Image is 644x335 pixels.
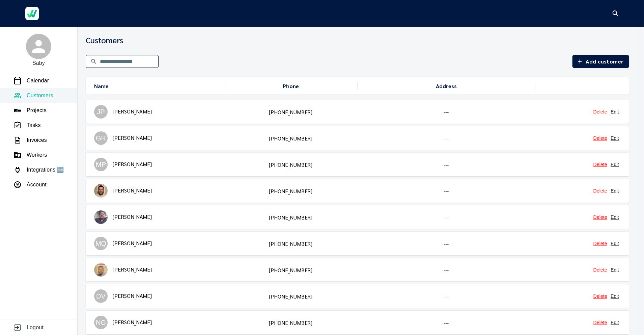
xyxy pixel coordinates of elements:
[32,59,45,67] p: Saby
[27,324,44,332] p: Logout
[593,320,607,325] a: Delete
[593,267,607,273] a: Delete
[113,187,152,194] a: [PERSON_NAME]
[611,214,619,220] a: Edit
[25,7,39,20] img: Werkgo Logo
[113,108,152,115] a: [PERSON_NAME]
[593,109,607,114] a: Delete
[444,319,449,326] h5: ---
[593,162,607,167] a: Delete
[444,240,449,247] h5: ---
[13,181,47,189] a: Account
[94,158,108,171] div: MP
[611,293,619,299] a: Edit
[94,131,108,145] div: GR
[86,35,123,45] h3: Customers
[611,241,619,246] a: Edit
[593,188,607,194] a: Delete
[269,319,312,326] a: [PHONE_NUMBER]
[113,266,152,273] a: [PERSON_NAME]
[269,108,312,115] a: [PHONE_NUMBER]
[593,214,607,220] a: Delete
[444,266,449,274] h5: ---
[593,135,607,141] a: Delete
[113,134,152,141] a: [PERSON_NAME]
[27,121,41,129] p: Tasks
[283,82,299,89] h5: Phone
[611,162,619,167] a: Edit
[94,237,108,250] div: MQ
[572,55,629,68] button: Add customer
[20,3,44,24] a: Werkgo Logo
[13,92,53,100] a: Customers
[13,106,47,114] a: Projects
[444,293,449,300] h5: ---
[27,166,64,174] p: Integrations 🆕
[269,187,312,195] a: [PHONE_NUMBER]
[269,240,312,247] a: [PHONE_NUMBER]
[436,82,457,89] h5: Address
[27,136,47,144] p: Invoices
[13,166,64,174] a: Integrations 🆕
[27,106,47,114] p: Projects
[13,77,49,85] a: Calendar
[269,135,312,142] a: [PHONE_NUMBER]
[113,318,152,326] a: [PERSON_NAME]
[593,293,607,299] a: Delete
[13,136,47,144] a: Invoices
[611,267,619,273] a: Edit
[94,263,108,277] img: b100f6ae-6595-4987-a863-afecb3ba3831.jpg
[27,77,49,85] p: Calendar
[269,266,312,274] a: [PHONE_NUMBER]
[27,181,47,189] p: Account
[578,57,624,66] span: Add customer
[94,316,108,329] div: NG
[113,160,152,167] a: [PERSON_NAME]
[269,293,312,300] a: [PHONE_NUMBER]
[444,135,449,142] h5: ---
[269,214,312,221] a: [PHONE_NUMBER]
[13,121,41,129] a: Tasks
[94,105,108,119] div: JP
[13,151,47,159] a: Workers
[593,241,607,246] a: Delete
[94,210,108,224] img: 1cd0c8da-42f7-4ead-8587-4049bed1338e.jpeg
[113,239,152,247] a: [PERSON_NAME]
[94,82,109,89] h5: Name
[611,188,619,194] a: Edit
[444,108,449,115] h5: ---
[444,187,449,195] h5: ---
[444,214,449,221] h5: ---
[94,184,108,198] img: f2e74949-9a6a-4844-b69b-312ed2326671.jpg
[611,109,619,114] a: Edit
[27,151,47,159] p: Workers
[113,213,152,220] a: [PERSON_NAME]
[444,161,449,168] h5: ---
[611,320,619,325] a: Edit
[27,92,53,100] p: Customers
[611,135,619,141] a: Edit
[113,292,152,299] a: [PERSON_NAME]
[269,161,312,168] a: [PHONE_NUMBER]
[94,289,108,303] div: DV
